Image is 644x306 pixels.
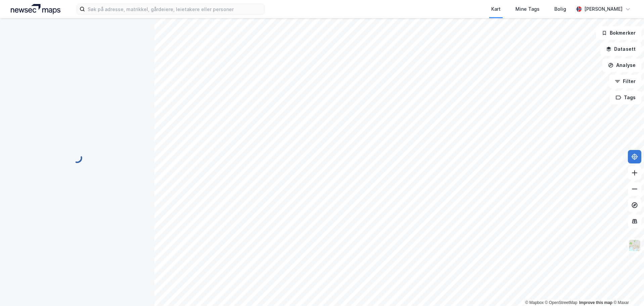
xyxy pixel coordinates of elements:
div: Kontrollprogram for chat [610,274,644,306]
div: Mine Tags [515,5,540,13]
iframe: Chat Widget [610,274,644,306]
button: Bokmerker [596,26,641,40]
div: Bolig [554,5,566,13]
button: Analyse [602,59,641,72]
button: Filter [609,75,641,88]
img: Z [628,239,641,252]
input: Søk på adresse, matrikkel, gårdeiere, leietakere eller personer [85,4,264,14]
a: Mapbox [525,300,544,305]
div: [PERSON_NAME] [584,5,623,13]
a: OpenStreetMap [545,300,578,305]
img: logo.a4113a55bc3d86da70a041830d287a7e.svg [11,4,60,14]
a: Improve this map [579,300,612,305]
button: Tags [610,91,641,104]
button: Datasett [600,42,641,56]
div: Kart [491,5,501,13]
img: spinner.a6d8c91a73a9ac5275cf975e30b51cfb.svg [72,153,83,163]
